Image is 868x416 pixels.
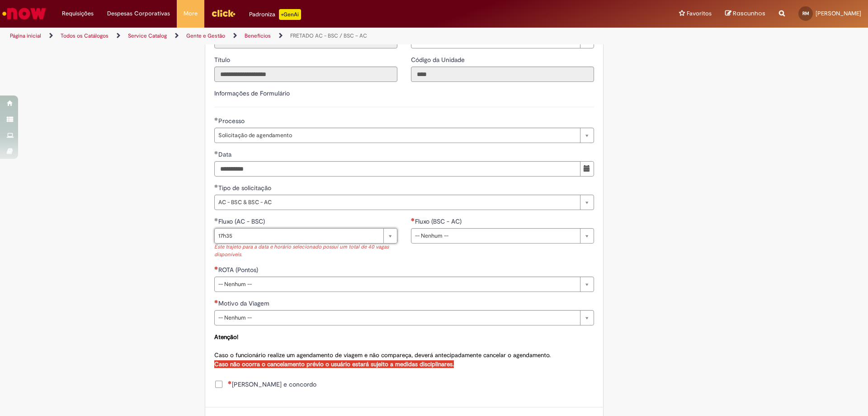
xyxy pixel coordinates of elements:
[249,9,301,20] div: Padroniza
[816,10,861,17] span: [PERSON_NAME]
[218,217,267,225] span: Fluxo (AC - BSC)
[218,195,576,210] span: AC - BSC & BSC - AC
[218,266,260,274] span: ROTA (Pontos)
[218,311,576,325] span: -- Nenhum --
[211,6,236,20] img: click_logo_yellow_360x200.png
[725,10,765,18] a: Rascunhos
[214,67,397,82] input: Título
[62,9,94,18] span: Requisições
[218,277,576,292] span: -- Nenhum --
[107,9,170,18] span: Despesas Corporativas
[1,5,47,23] img: ServiceNow
[214,89,290,97] label: Informações de Formulário
[687,9,712,18] span: Favoritos
[7,28,572,44] ul: Trilhas de página
[214,218,218,221] span: Obrigatório Preenchido
[218,184,273,192] span: Tipo de solicitação
[228,381,232,384] span: Necessários
[214,300,218,303] span: Necessários
[214,56,232,64] span: Somente leitura - Título
[214,161,580,177] input: Data 02 October 2025 Thursday
[128,32,167,39] a: Service Catalog
[415,217,463,225] span: Fluxo (BSC - AC)
[184,9,198,18] span: More
[733,9,765,18] span: Rascunhos
[214,184,218,188] span: Obrigatório Preenchido
[214,360,454,368] strong: Caso não ocorra o cancelamento prévio o usuário estará sujeito a medidas disciplinares.
[10,32,41,39] a: Página inicial
[214,117,218,121] span: Obrigatório Preenchido
[214,244,397,258] div: Este trajeto para a data e horário selecionado possui um total de 40 vagas disponíveis.
[802,10,809,16] span: RM
[61,32,108,39] a: Todos os Catálogos
[214,333,238,341] strong: Atenção!
[411,55,467,64] label: Somente leitura - Código da Unidade
[218,117,246,125] span: Processo
[214,55,232,64] label: Somente leitura - Título
[214,333,551,368] span: Caso o funcionário realize um agendamento de viagem e não compareça, deverá antecipadamente cance...
[580,161,594,177] button: Mostrar calendário para Data
[214,266,218,270] span: Necessários
[218,128,576,143] span: Solicitação de agendamento
[245,32,271,39] a: Benefícios
[218,229,379,243] span: 17h35
[411,56,467,64] span: Somente leitura - Código da Unidade
[228,380,316,389] span: [PERSON_NAME] e concordo
[411,67,594,82] input: Código da Unidade
[415,229,576,243] span: -- Nenhum --
[290,32,367,39] a: FRETADO AC - BSC / BSC – AC
[218,299,271,307] span: Motivo da Viagem
[279,9,301,20] p: +GenAi
[214,151,218,154] span: Obrigatório Preenchido
[218,150,233,158] span: Data
[411,218,415,221] span: Necessários
[186,32,225,39] a: Gente e Gestão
